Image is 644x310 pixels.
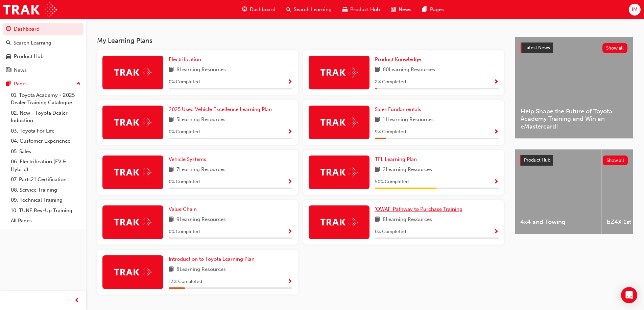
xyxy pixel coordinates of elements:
[391,5,396,14] span: news-icon
[320,167,358,177] img: Trak
[6,54,11,60] span: car-icon
[97,37,504,45] h3: My Learning Plans
[176,66,226,74] span: 8 Learning Resources
[375,216,380,224] span: book-icon
[287,278,292,286] button: Show Progress
[237,3,281,17] a: guage-iconDashboard
[494,178,499,186] button: Show Progress
[375,156,417,162] span: TFL Learning Plan
[494,229,499,235] span: Show Progress
[6,81,11,87] span: pages-icon
[3,23,84,35] a: Dashboard
[399,6,411,13] span: News
[3,22,84,78] button: DashboardSearch LearningProduct HubNews
[169,205,199,213] a: Value Chain
[8,136,84,146] a: 04. Customer Experience
[169,56,201,62] span: Electrification
[8,195,84,205] a: 09. Technical Training
[494,78,499,86] button: Show Progress
[114,167,151,177] img: Trak
[375,156,420,163] a: TFL Learning Plan
[14,80,28,88] div: Pages
[287,128,292,136] button: Show Progress
[3,64,84,77] a: News
[169,166,174,174] span: book-icon
[169,255,257,263] a: Introduction to Toyota Learning Plan
[8,205,84,216] a: 10. TUNE Rev-Up Training
[169,228,200,236] span: 0 % Completed
[342,5,348,14] span: car-icon
[417,3,449,17] a: pages-iconPages
[6,67,11,74] span: news-icon
[494,129,499,135] span: Show Progress
[287,228,292,236] button: Show Progress
[287,179,292,185] span: Show Progress
[8,146,84,157] a: 05. Sales
[375,78,406,86] span: 2 % Completed
[169,256,255,262] span: Introduction to Toyota Learning Plan
[494,79,499,85] span: Show Progress
[169,128,200,136] span: 0 % Completed
[169,106,275,113] a: 2025 Used Vehicle Excellence Learning Plan
[287,279,292,285] span: Show Progress
[176,216,226,224] span: 9 Learning Resources
[3,37,84,49] a: Search Learning
[8,126,84,136] a: 03. Toyota For Life
[250,6,276,13] span: Dashboard
[494,128,499,136] button: Show Progress
[6,26,11,32] span: guage-icon
[430,6,444,13] span: Pages
[294,6,332,13] span: Search Learning
[169,278,202,286] span: 13 % Completed
[422,5,427,14] span: pages-icon
[515,149,601,234] a: 4x4 and Towing
[14,39,51,47] div: Search Learning
[114,217,151,227] img: Trak
[337,3,385,17] a: car-iconProduct Hub
[375,56,421,62] span: Product Knowledge
[8,157,84,174] a: 06. Electrification (EV & Hybrid)
[375,206,462,212] span: 'OWAF' Pathway to Purchase Training
[169,178,200,186] span: 0 % Completed
[375,116,380,124] span: book-icon
[603,156,628,165] button: Show all
[176,265,226,274] span: 8 Learning Resources
[350,6,380,13] span: Product Hub
[602,43,628,53] button: Show all
[287,78,292,86] button: Show Progress
[375,66,380,74] span: book-icon
[3,2,57,17] a: Trak
[74,297,79,305] span: prev-icon
[169,156,206,162] span: Vehicle Systems
[169,156,209,163] a: Vehicle Systems
[176,116,225,124] span: 5 Learning Resources
[385,3,417,17] a: news-iconNews
[383,66,435,74] span: 60 Learning Resources
[632,6,638,13] span: IM
[169,66,174,74] span: book-icon
[524,157,550,163] span: Product Hub
[169,78,200,86] span: 0 % Completed
[320,67,358,78] img: Trak
[14,53,44,60] div: Product Hub
[375,178,409,186] span: 50 % Completed
[524,45,550,51] span: Latest News
[169,265,174,274] span: book-icon
[14,66,27,74] div: News
[320,117,358,128] img: Trak
[521,108,627,131] span: Help Shape the Future of Toyota Academy Training and Win an eMastercard!
[114,267,151,277] img: Trak
[3,50,84,63] a: Product Hub
[621,287,637,303] div: Open Intercom Messenger
[494,228,499,236] button: Show Progress
[169,56,204,63] a: Electrification
[287,79,292,85] span: Show Progress
[494,179,499,185] span: Show Progress
[629,4,641,16] button: IM
[3,78,84,90] button: Pages
[375,106,421,112] span: Sales Fundamentals
[520,218,596,226] span: 4x4 and Towing
[286,5,291,14] span: search-icon
[287,129,292,135] span: Show Progress
[169,216,174,224] span: book-icon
